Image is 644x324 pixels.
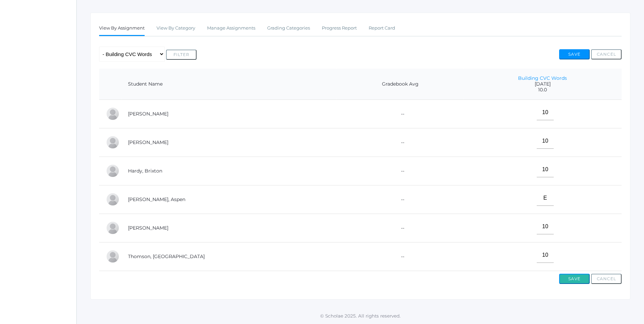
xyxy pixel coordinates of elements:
[99,21,145,36] a: View By Assignment
[337,214,464,242] td: --
[337,157,464,185] td: --
[128,168,162,174] a: Hardy, Brixton
[337,69,464,100] th: Gradebook Avg
[337,100,464,128] td: --
[337,185,464,214] td: --
[106,164,119,178] div: Brixton Hardy
[166,50,197,60] button: Filter
[106,107,119,121] div: Abigail Backstrom
[77,312,644,319] p: © Scholae 2025. All rights reserved.
[337,128,464,157] td: --
[471,87,615,93] span: 10.0
[337,242,464,271] td: --
[106,250,119,263] div: Everest Thomson
[591,274,622,284] button: Cancel
[157,21,195,35] a: View By Category
[471,81,615,87] span: [DATE]
[267,21,310,35] a: Grading Categories
[106,221,119,235] div: Nico Hurley
[106,136,119,149] div: Nolan Gagen
[128,196,185,202] a: [PERSON_NAME], Aspen
[518,75,567,81] a: Building CVC Words
[128,111,168,117] a: [PERSON_NAME]
[207,21,255,35] a: Manage Assignments
[559,49,590,59] button: Save
[591,49,622,59] button: Cancel
[559,274,590,284] button: Save
[128,225,168,231] a: [PERSON_NAME]
[106,193,119,206] div: Aspen Hemingway
[128,253,205,259] a: Thomson, [GEOGRAPHIC_DATA]
[322,21,357,35] a: Progress Report
[128,139,168,145] a: [PERSON_NAME]
[121,69,337,100] th: Student Name
[369,21,395,35] a: Report Card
